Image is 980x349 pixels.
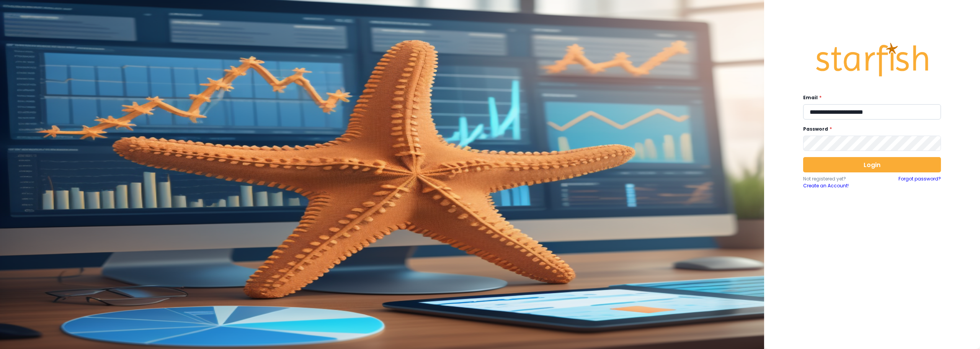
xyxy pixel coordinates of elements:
label: Password [803,126,936,133]
button: Login [803,157,941,172]
a: Create an Account! [803,182,872,189]
a: Forgot password? [898,175,941,189]
label: Email [803,94,936,101]
img: Logo.42cb71d561138c82c4ab.png [815,36,929,84]
p: Not registered yet? [803,175,872,182]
